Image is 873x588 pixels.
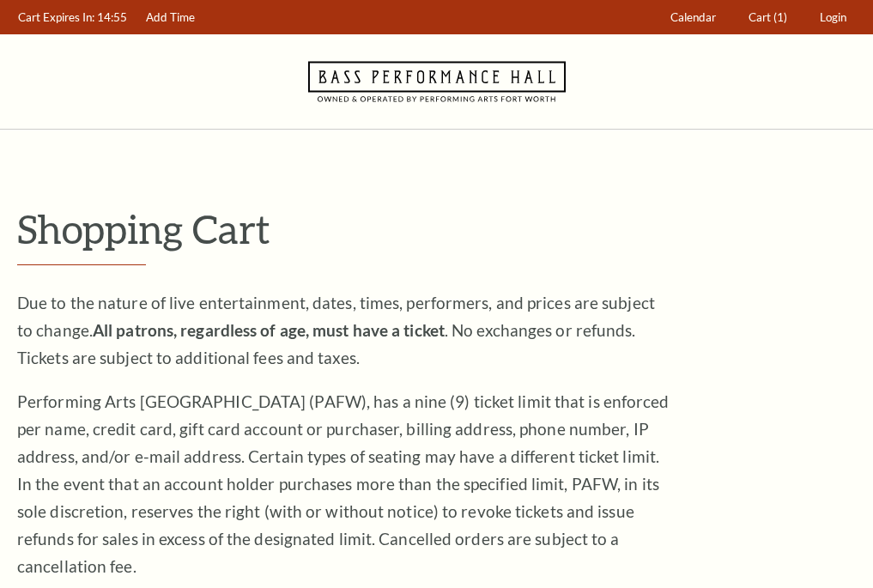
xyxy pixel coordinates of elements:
[17,293,655,367] span: Due to the nature of live entertainment, dates, times, performers, and prices are subject to chan...
[93,320,445,340] strong: All patrons, regardless of age, must have a ticket
[18,10,94,24] span: Cart Expires In:
[138,1,203,34] a: Add Time
[670,10,716,24] span: Calendar
[663,1,724,34] a: Calendar
[17,388,670,580] p: Performing Arts [GEOGRAPHIC_DATA] (PAFW), has a nine (9) ticket limit that is enforced per name, ...
[812,1,855,34] a: Login
[749,10,771,24] span: Cart
[773,10,787,24] span: (1)
[741,1,796,34] a: Cart (1)
[820,10,846,24] span: Login
[17,207,856,251] p: Shopping Cart
[97,10,127,24] span: 14:55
